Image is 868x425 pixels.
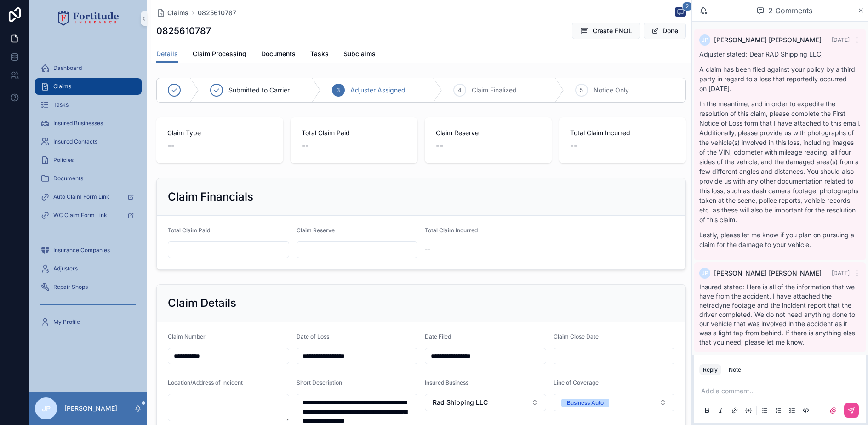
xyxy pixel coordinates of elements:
button: Note [725,364,745,375]
a: Insured Contacts [35,133,142,150]
span: Repair Shops [53,283,88,291]
span: Total Claim Paid [302,128,406,138]
span: Total Claim Incurred [425,227,478,234]
span: -- [167,139,175,152]
a: WC Claim Form Link [35,207,142,224]
a: My Profile [35,314,142,330]
span: Auto Claim Form Link [53,193,109,201]
a: 0825610787 [198,8,236,17]
div: Note [729,366,741,373]
a: Subclaims [343,46,376,64]
a: Tasks [310,46,329,64]
a: Dashboard [35,60,142,76]
a: Insured Businesses [35,115,142,132]
span: Claim Close Date [554,333,599,340]
a: Policies [35,152,142,168]
span: Insured Contacts [53,138,97,145]
span: Create FNOL [593,26,632,35]
span: Short Description [297,379,342,386]
span: Notice Only [594,86,629,95]
button: Select Button [425,394,546,411]
span: -- [425,244,430,253]
span: JP [702,36,708,44]
a: Repair Shops [35,279,142,295]
span: [PERSON_NAME] [PERSON_NAME] [714,269,822,278]
p: In the meantime, and in order to expedite the resolution of this claim, please complete the First... [699,99,861,224]
button: Done [644,23,686,39]
span: WC Claim Form Link [53,212,107,219]
span: [DATE] [832,270,850,276]
span: Line of Coverage [554,379,599,386]
span: Claim Type [167,128,272,138]
p: A claim has been filed against your policy by a third party in regard to a loss that reportedly o... [699,64,861,93]
h2: Claim Financials [168,190,253,204]
span: [DATE] [832,36,850,43]
span: Dashboard [53,64,82,72]
span: -- [436,139,443,152]
span: 4 [458,86,462,94]
a: Details [156,46,178,63]
span: Insured stated: Here is all of the information that we have from the accident. I have attached th... [699,283,855,346]
span: 2 [682,2,692,11]
span: 5 [580,86,583,94]
span: My Profile [53,318,80,326]
span: -- [302,139,309,152]
span: Date of Loss [297,333,329,340]
a: Claim Processing [193,46,246,64]
p: Lastly, please let me know if you plan on pursuing a claim for the damage to your vehicle. [699,230,861,249]
span: JP [702,270,708,277]
a: Claims [156,8,188,17]
p: [PERSON_NAME] [64,404,117,413]
span: JP [42,403,51,414]
span: Tasks [310,49,329,58]
span: Claim Processing [193,49,246,58]
span: Location/Address of Incident [168,379,243,386]
span: Details [156,49,178,58]
a: Tasks [35,97,142,113]
a: Insurance Companies [35,242,142,258]
span: Documents [53,175,83,182]
p: Adjuster stated: Dear RAD Shipping LLC, [699,49,861,59]
span: 3 [337,86,340,94]
span: Policies [53,156,74,164]
button: Reply [699,364,721,375]
button: Select Button [554,394,675,411]
a: Documents [261,46,296,64]
div: Business Auto [567,399,604,407]
span: Total Claim Paid [168,227,210,234]
div: scrollable content [29,37,147,342]
a: Adjusters [35,260,142,277]
a: Auto Claim Form Link [35,189,142,205]
span: Adjusters [53,265,78,272]
button: 2 [675,7,686,18]
span: Tasks [53,101,69,109]
span: Date Filed [425,333,451,340]
h2: Claim Details [168,296,236,310]
span: Claims [167,8,188,17]
button: Create FNOL [572,23,640,39]
span: Rad Shipping LLC [433,398,488,407]
span: Insured Businesses [53,120,103,127]
span: Subclaims [343,49,376,58]
span: Claim Finalized [472,86,517,95]
img: App logo [58,11,119,26]
span: Claim Number [168,333,206,340]
h1: 0825610787 [156,24,211,37]
span: Total Claim Incurred [570,128,675,138]
span: Insurance Companies [53,247,110,254]
a: Documents [35,170,142,187]
a: Claims [35,78,142,95]
span: Submitted to Carrier [228,86,290,95]
span: Claim Reserve [436,128,541,138]
span: 2 Comments [768,5,812,16]
span: [PERSON_NAME] [PERSON_NAME] [714,35,822,45]
span: -- [570,139,577,152]
span: Insured Business [425,379,468,386]
span: Documents [261,49,296,58]
span: Adjuster Assigned [350,86,405,95]
span: Claim Reserve [297,227,335,234]
span: Claims [53,83,71,90]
